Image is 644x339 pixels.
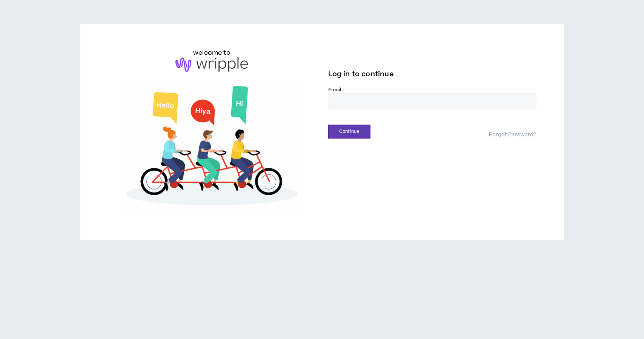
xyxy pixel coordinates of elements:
h6: welcome to [193,48,231,57]
a: Forgot Password? [489,131,536,139]
label: Email [328,86,536,93]
button: Continue [328,125,370,139]
img: Welcome to Wripple [108,79,316,216]
span: Log in to continue [328,69,394,79]
img: logo-brand.png [175,57,248,72]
